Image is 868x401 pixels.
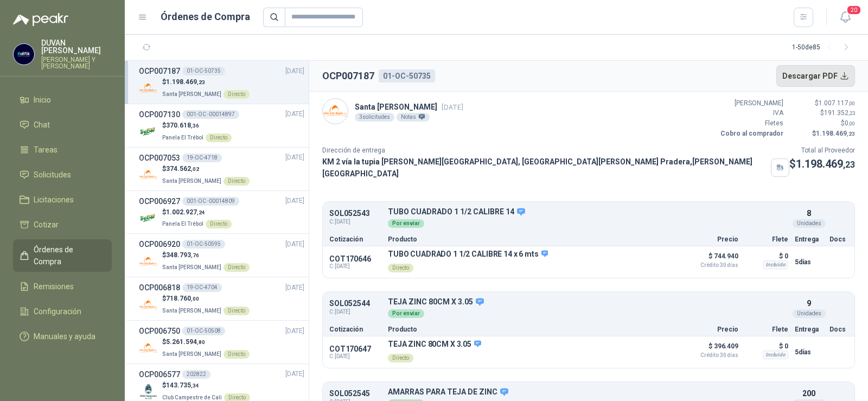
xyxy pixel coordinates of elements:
[795,256,823,269] p: 5 días
[388,219,424,228] div: Por enviar
[718,118,783,129] p: Fletes
[139,65,180,77] h3: OCP007187
[182,197,239,206] div: 001-OC -00014809
[162,394,222,400] span: Club Campestre de Cali
[166,381,199,389] span: 143.735
[847,131,855,137] span: ,23
[139,122,158,141] img: Company Logo
[846,5,861,15] span: 20
[388,207,788,217] p: TUBO CUADRADO 1 1/2 CALIBRE 14
[139,368,180,380] h3: OCP006577
[139,195,304,230] a: OCP006927001-OC -00014809[DATE] Company Logo$1.002.927,24Panela El TrébolDirecto
[792,39,855,56] div: 1 - 50 de 85
[34,169,71,181] span: Solicitudes
[285,239,304,250] span: [DATE]
[684,263,738,268] span: Crédito 30 días
[162,221,203,227] span: Panela El Trébol
[323,99,348,124] img: Company Logo
[388,326,678,333] p: Producto
[139,325,180,337] h3: OCP006750
[139,339,158,358] img: Company Logo
[13,189,112,210] a: Licitaciones
[848,110,855,116] span: ,23
[795,236,823,243] p: Entrega
[139,152,304,186] a: OCP00705319-OC-4718[DATE] Company Logo$374.562,02Santa [PERSON_NAME]Directo
[763,351,788,359] div: Incluido
[329,209,381,218] p: SOL052543
[13,90,112,110] a: Inicio
[162,178,221,184] span: Santa [PERSON_NAME]
[139,282,180,294] h3: OCP006818
[162,120,232,131] p: $
[397,113,430,122] div: Notas
[745,236,788,243] p: Flete
[745,250,788,263] p: $ 0
[139,282,304,316] a: OCP00681819-OC-4704[DATE] Company Logo$718.760,00Santa [PERSON_NAME]Directo
[13,164,112,185] a: Solicitudes
[329,326,381,333] p: Cotización
[718,108,783,118] p: IVA
[388,297,788,307] p: TEJA ZINC 80CM X 3.05
[796,157,855,170] span: 1.198.469
[139,325,304,359] a: OCP00675001-OC-50508[DATE] Company Logo$5.261.594,80Santa [PERSON_NAME]Directo
[41,39,112,54] p: DUVAN [PERSON_NAME]
[197,209,205,215] span: ,24
[139,238,180,250] h3: OCP006920
[355,101,463,113] p: Santa [PERSON_NAME]
[789,156,855,173] p: $
[329,345,381,353] p: COT170647
[824,109,855,117] span: 191.352
[285,196,304,206] span: [DATE]
[684,340,738,358] p: $ 396.409
[829,326,848,333] p: Docs
[442,103,463,111] span: [DATE]
[166,78,205,86] span: 1.198.469
[162,264,221,270] span: Santa [PERSON_NAME]
[162,250,250,260] p: $
[790,98,855,109] p: $
[166,122,199,129] span: 370.618
[807,297,811,309] p: 9
[13,301,112,322] a: Configuración
[139,382,158,401] img: Company Logo
[13,139,112,160] a: Tareas
[34,219,59,231] span: Cotizar
[139,79,158,98] img: Company Logo
[139,65,304,99] a: OCP00718701-OC-50735[DATE] Company Logo$1.198.469,23Santa [PERSON_NAME]Directo
[13,239,112,272] a: Órdenes de Compra
[34,244,101,268] span: Órdenes de Compra
[161,9,250,24] h1: Órdenes de Compra
[206,133,232,142] div: Directo
[139,195,180,207] h3: OCP006927
[848,120,855,126] span: ,00
[776,65,856,87] button: Descargar PDF
[793,309,826,318] div: Unidades
[790,118,855,129] p: $
[848,100,855,106] span: ,00
[684,326,738,333] p: Precio
[790,108,855,118] p: $
[162,294,250,304] p: $
[795,326,823,333] p: Entrega
[13,214,112,235] a: Cotizar
[790,129,855,139] p: $
[41,56,112,69] p: [PERSON_NAME] Y [PERSON_NAME]
[34,119,50,131] span: Chat
[285,369,304,379] span: [DATE]
[819,99,855,107] span: 1.007.117
[139,208,158,227] img: Company Logo
[139,166,158,184] img: Company Logo
[162,380,250,391] p: $
[285,109,304,119] span: [DATE]
[197,79,205,85] span: ,23
[34,144,58,156] span: Tareas
[224,350,250,359] div: Directo
[34,330,95,342] span: Manuales y ayuda
[329,236,381,243] p: Cotización
[379,69,435,82] div: 01-OC-50735
[191,383,199,389] span: ,34
[322,68,374,84] h2: OCP007187
[388,387,788,397] p: AMARRAS PARA TEJA DE ZINC
[684,250,738,268] p: $ 744.940
[807,207,811,219] p: 8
